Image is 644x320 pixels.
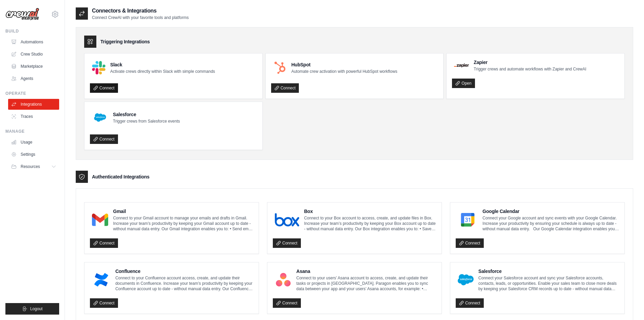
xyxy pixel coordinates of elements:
[478,268,619,275] h4: Salesforce
[110,61,215,68] h4: Slack
[115,275,253,292] p: Connect to your Confluence account access, create, and update their documents in Confluence. Incr...
[291,69,397,74] p: Automate crew activation with powerful HubSpot workflows
[115,268,253,275] h4: Confluence
[456,298,484,308] a: Connect
[275,273,292,286] img: Asana Logo
[92,61,105,74] img: Slack Logo
[5,303,59,315] button: Logout
[90,298,118,308] a: Connect
[92,273,111,286] img: Confluence Logo
[90,134,118,144] a: Connect
[482,215,619,232] p: Connect your Google account and sync events with your Google Calendar. Increase your productivity...
[113,111,180,118] h4: Salesforce
[273,298,301,308] a: Connect
[273,61,287,74] img: HubSpot Logo
[304,208,436,215] h4: Box
[113,208,253,215] h4: Gmail
[90,83,118,93] a: Connect
[92,109,108,126] img: Salesforce Logo
[275,213,299,227] img: Box Logo
[8,111,59,122] a: Traces
[452,79,475,88] a: Open
[8,137,59,148] a: Usage
[100,38,150,45] h3: Triggering Integrations
[92,15,189,20] p: Connect CrewAI with your favorite tools and platforms
[92,7,189,15] h2: Connectors & Integrations
[92,173,149,180] h3: Authenticated Integrations
[90,238,118,248] a: Connect
[5,129,59,134] div: Manage
[482,208,619,215] h4: Google Calendar
[21,164,40,169] span: Resources
[458,273,474,286] img: Salesforce Logo
[113,215,253,232] p: Connect to your Gmail account to manage your emails and drafts in Gmail. Increase your team’s pro...
[8,161,59,172] button: Resources
[296,275,436,292] p: Connect to your users’ Asana account to access, create, and update their tasks or projects in [GE...
[5,28,59,34] div: Build
[296,268,436,275] h4: Asana
[8,149,59,160] a: Settings
[454,63,469,67] img: Zapier Logo
[8,99,59,110] a: Integrations
[8,61,59,72] a: Marketplace
[8,49,59,60] a: Crew Studio
[5,91,59,96] div: Operate
[271,83,299,93] a: Connect
[30,306,43,312] span: Logout
[273,238,301,248] a: Connect
[304,215,436,232] p: Connect to your Box account to access, create, and update files in Box. Increase your team’s prod...
[92,213,108,227] img: Gmail Logo
[474,66,586,72] p: Trigger crews and automate workflows with Zapier and CrewAI
[458,213,478,227] img: Google Calendar Logo
[110,69,215,74] p: Activate crews directly within Slack with simple commands
[291,61,397,68] h4: HubSpot
[8,73,59,84] a: Agents
[478,275,619,292] p: Connect your Salesforce account and sync your Salesforce accounts, contacts, leads, or opportunit...
[5,8,39,21] img: Logo
[456,238,484,248] a: Connect
[474,59,586,66] h4: Zapier
[113,119,180,124] p: Trigger crews from Salesforce events
[8,37,59,47] a: Automations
